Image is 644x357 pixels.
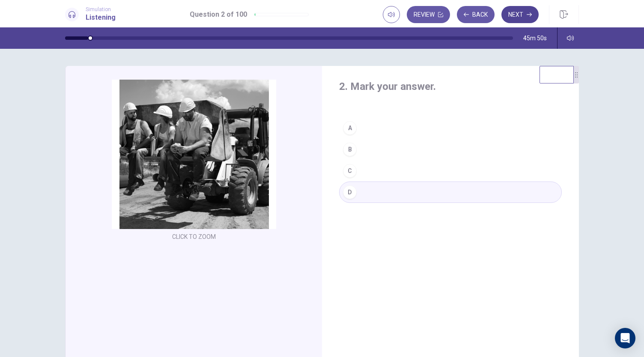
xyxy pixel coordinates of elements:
[523,35,547,42] span: 45m 50s
[190,9,247,20] h1: Question 2 of 100
[343,185,357,199] div: D
[86,6,116,12] span: Simulation
[86,12,116,23] h1: Listening
[339,117,562,139] button: A
[339,80,562,93] h4: 2. Mark your answer.
[343,143,357,156] div: B
[501,6,539,23] button: Next
[343,164,357,178] div: C
[343,121,357,135] div: A
[615,328,635,348] div: Open Intercom Messenger
[457,6,495,23] button: Back
[407,6,450,23] button: Review
[339,160,562,181] button: C
[339,181,562,203] button: D
[339,139,562,160] button: B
